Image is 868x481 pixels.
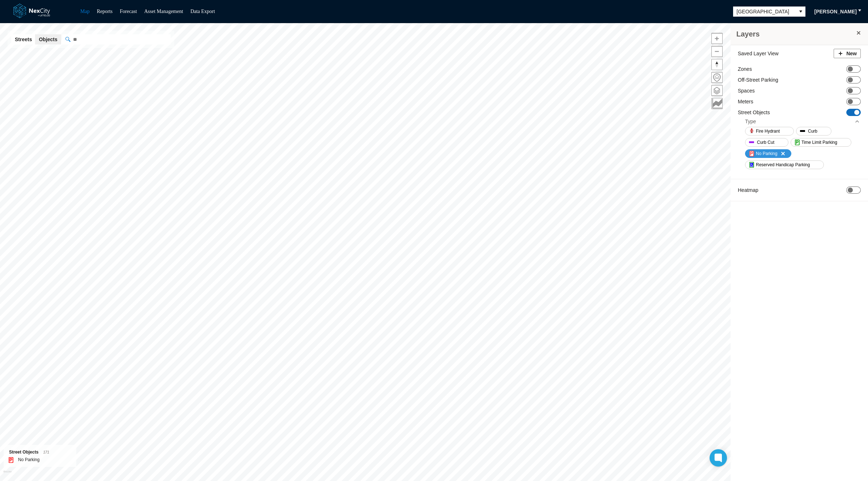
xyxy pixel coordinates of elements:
a: Map [80,9,90,14]
button: Reserved Handicap Parking [745,160,824,169]
a: Mapbox homepage [3,471,12,479]
span: Objects [39,36,57,43]
button: Zoom in [711,33,723,44]
span: 171 [43,450,49,454]
a: Asset Management [144,9,183,14]
button: Reset bearing to north [711,59,723,70]
div: Street Objects [9,448,71,456]
h3: Layers [736,29,855,39]
span: Reset bearing to north [712,59,722,70]
button: Curb [796,127,831,136]
div: Type [745,118,756,125]
button: No Parking [745,149,791,158]
span: Zoom in [712,33,722,44]
span: Reserved Handicap Parking [756,161,810,168]
span: Curb [808,128,817,135]
button: Time Limit Parking [791,138,851,147]
label: Off-Street Parking [738,76,778,83]
a: Data Export [190,9,215,14]
span: No Parking [756,150,777,157]
label: Heatmap [738,186,758,194]
a: Reports [97,9,113,14]
button: Key metrics [711,98,723,109]
button: Curb Cut [745,138,788,147]
button: [PERSON_NAME] [810,6,861,17]
span: [GEOGRAPHIC_DATA] [737,8,792,15]
label: Zones [738,65,752,73]
span: Time Limit Parking [801,139,837,146]
button: Layers management [711,85,723,96]
button: Objects [35,34,61,44]
label: No Parking [18,456,39,463]
a: Forecast [120,9,137,14]
button: Home [711,72,723,83]
label: Saved Layer View [738,50,779,57]
label: Meters [738,98,753,105]
div: Type [745,116,860,127]
button: New [834,49,861,58]
span: [PERSON_NAME] [814,8,857,15]
span: New [846,50,857,57]
label: Spaces [738,87,755,94]
span: Curb Cut [757,139,774,146]
span: Streets [15,36,32,43]
label: Street Objects [738,109,770,116]
button: Streets [11,34,35,44]
span: Zoom out [712,46,722,57]
button: select [796,7,805,17]
span: Fire Hydrant [756,128,780,135]
button: Zoom out [711,46,723,57]
button: Fire Hydrant [745,127,794,136]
